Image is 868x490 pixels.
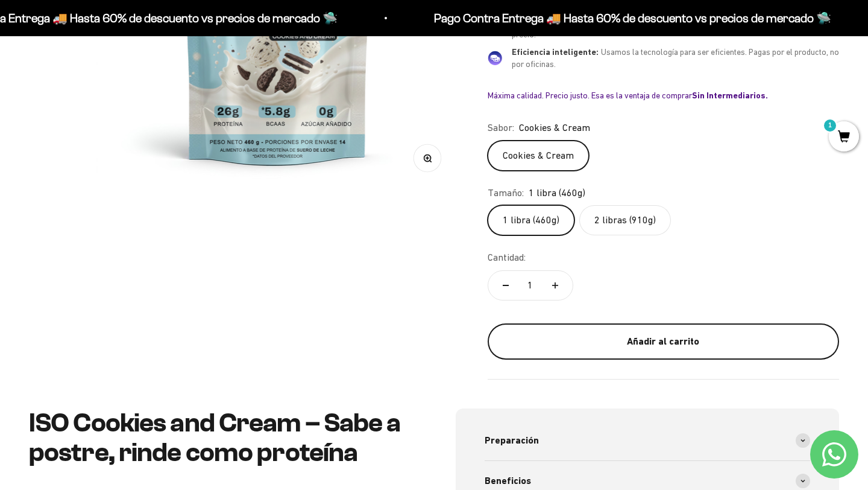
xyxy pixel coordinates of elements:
[829,131,859,144] a: 1
[14,19,250,74] p: Para decidirte a comprar este suplemento, ¿qué información específica sobre su pureza, origen o c...
[488,90,839,101] div: Máxima calidad. Precio justo. Esa es la ventaja de comprar
[488,185,524,201] legend: Tamaño:
[29,409,412,467] h2: ISO Cookies and Cream – Sabe a postre, rinde como proteína
[197,208,250,229] button: Enviar
[512,47,839,69] span: Usamos la tecnología para ser eficientes. Pagas por el producto, no por oficinas.
[488,323,839,360] button: Añadir al carrito
[14,109,250,130] div: País de origen de ingredientes
[14,84,250,106] div: Detalles sobre ingredientes "limpios"
[485,473,531,489] span: Beneficios
[488,120,514,136] legend: Sabor:
[488,51,502,65] img: Eficiencia inteligente
[692,91,768,100] b: Sin Intermediarios.
[512,47,599,57] span: Eficiencia inteligente:
[823,118,837,133] mark: 1
[512,334,815,349] div: Añadir al carrito
[14,157,250,178] div: Comparativa con otros productos similares
[485,421,810,460] summary: Preparación
[529,185,585,201] span: 1 libra (460g)
[488,271,523,300] button: Reducir cantidad
[519,120,590,136] span: Cookies & Cream
[488,250,526,266] label: Cantidad:
[432,8,829,28] p: Pago Contra Entrega 🚚 Hasta 60% de descuento vs precios de mercado 🛸
[538,271,573,300] button: Aumentar cantidad
[485,433,539,448] span: Preparación
[198,208,248,229] span: Enviar
[40,182,248,202] input: Otra (por favor especifica)
[512,17,839,39] span: Eliminamos distribuidores y sobreprecios para darte la máxima calidad al mejor precio.
[14,133,250,154] div: Certificaciones de calidad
